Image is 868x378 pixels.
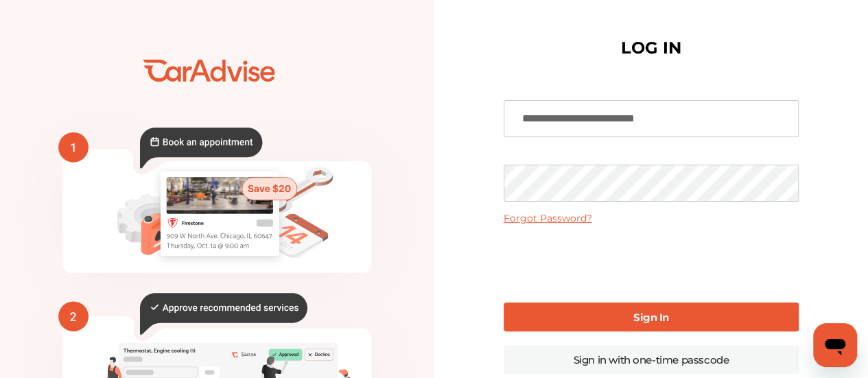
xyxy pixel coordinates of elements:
a: Sign In [504,303,799,331]
iframe: reCAPTCHA [547,235,755,289]
b: Sign In [633,311,669,324]
h1: LOG IN [621,41,681,55]
a: Sign in with one-time passcode [504,345,799,374]
iframe: Button to launch messaging window [813,323,857,367]
a: Forgot Password? [504,212,592,224]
